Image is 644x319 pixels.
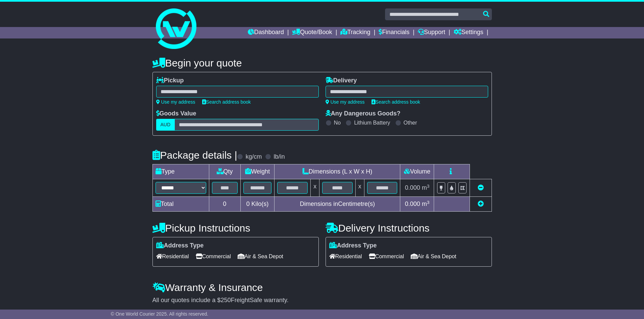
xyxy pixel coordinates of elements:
label: lb/in [273,153,285,161]
label: Address Type [156,242,204,249]
span: 0.000 [405,201,420,207]
label: kg/cm [245,153,262,161]
a: Add new item [478,201,484,207]
a: Tracking [340,27,370,38]
a: Remove this item [478,184,484,191]
h4: Pickup Instructions [152,222,319,234]
td: Dimensions in Centimetre(s) [275,197,400,212]
a: Dashboard [248,27,284,38]
span: 250 [221,297,231,303]
a: Financials [379,27,409,38]
a: Search address book [202,99,251,105]
span: Commercial [196,251,231,262]
sup: 3 [427,184,430,189]
label: Pickup [156,77,184,84]
span: Residential [156,251,189,262]
td: Volume [400,164,434,179]
td: Qty [209,164,240,179]
span: m [422,201,430,207]
sup: 3 [427,200,430,205]
span: Residential [329,251,362,262]
span: m [422,184,430,191]
a: Search address book [372,99,420,105]
span: Commercial [369,251,404,262]
label: Delivery [326,77,357,84]
h4: Package details | [152,150,237,161]
label: Address Type [329,242,377,249]
label: Lithium Battery [354,119,390,126]
label: AUD [156,119,175,131]
span: © One World Courier 2025. All rights reserved. [111,311,209,317]
span: Air & Sea Depot [411,251,456,262]
a: Use my address [156,99,195,105]
a: Settings [454,27,483,38]
a: Support [418,27,445,38]
td: x [355,179,364,197]
span: 0.000 [405,184,420,191]
td: Dimensions (L x W x H) [275,164,400,179]
a: Use my address [326,99,365,105]
td: Kilo(s) [240,197,275,212]
td: Total [152,197,209,212]
label: Other [404,119,417,126]
span: 0 [246,201,249,207]
td: Type [152,164,209,179]
td: Weight [240,164,275,179]
td: x [311,179,319,197]
label: Any Dangerous Goods? [326,110,401,117]
h4: Delivery Instructions [326,222,492,234]
label: No [334,119,341,126]
h4: Begin your quote [152,57,492,69]
label: Goods Value [156,110,196,117]
div: All our quotes include a $ FreightSafe warranty. [152,297,492,304]
h4: Warranty & Insurance [152,282,492,293]
a: Quote/Book [292,27,332,38]
span: Air & Sea Depot [238,251,283,262]
td: 0 [209,197,240,212]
